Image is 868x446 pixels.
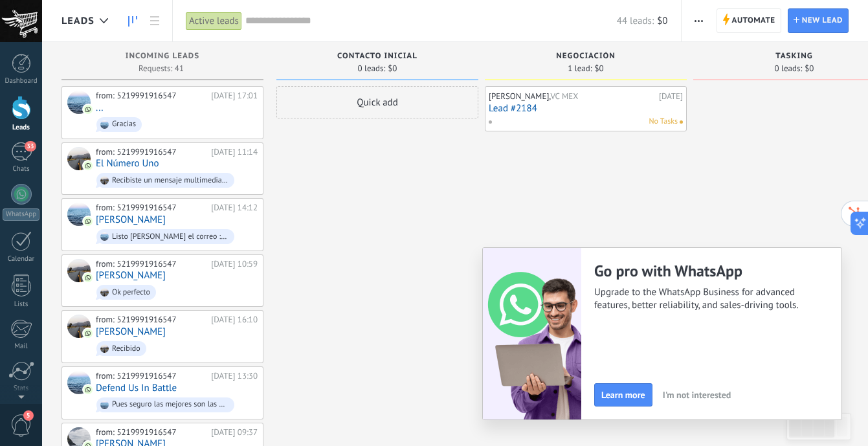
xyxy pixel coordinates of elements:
div: from: 5219991916547 [96,427,206,438]
div: El Número Uno [67,147,91,170]
a: Leads [122,8,144,34]
div: Pues seguro las mejores son las de costo [112,400,228,409]
div: WhatsApp [3,208,39,221]
span: Automate [732,9,775,32]
div: from: 5219991916547 [96,259,206,269]
a: Defend Us In Battle [96,383,177,394]
span: 44 leads: [617,15,654,27]
span: I'm not interested [663,390,731,399]
span: Incoming leads [126,52,199,61]
a: New lead [788,8,849,33]
span: Learn more [601,390,645,399]
div: from: 5219991916547 [96,371,206,381]
span: No Tasks [649,116,678,128]
div: [PERSON_NAME], [489,91,656,102]
span: $0 [657,15,667,27]
div: [DATE] 17:01 [211,91,258,101]
div: [DATE] 13:30 [211,371,258,381]
div: Augusto [67,315,91,338]
span: 0 leads: [775,65,803,72]
div: Recibido [112,344,140,353]
img: com.amocrm.amocrmwa.svg [83,161,93,170]
div: [DATE] 09:37 [211,427,258,438]
span: Tasking [775,52,812,61]
a: [PERSON_NAME] [96,326,166,337]
button: I'm not interested [657,385,737,405]
span: $0 [805,65,814,72]
div: [DATE] 10:59 [211,259,258,269]
span: 1 lead: [568,65,592,72]
div: from: 5219991916547 [96,203,206,213]
a: El Número Uno [96,158,159,169]
span: 5 [23,410,34,421]
a: Lead #2184 [489,103,683,114]
div: Dashboard [3,77,40,85]
span: $0 [595,65,604,72]
div: from: 5219991916547 [96,91,206,101]
div: Gracias [112,120,136,129]
div: Recibiste un mensaje multimedia (id del mensaje: 3EB0C111732DB0EA73D3). Espera a que se cargue o ... [112,176,228,185]
span: $0 [388,65,397,72]
div: Lists [3,300,40,309]
img: com.amocrm.amocrmwa.svg [83,105,93,114]
img: com.amocrm.amocrmwa.svg [83,329,93,338]
a: [PERSON_NAME] [96,214,166,225]
span: 33 [25,141,36,151]
div: Incoming leads [68,52,257,63]
div: [DATE] 14:12 [211,203,258,213]
div: Negociación [491,52,680,63]
span: New lead [802,9,843,32]
div: Chats [3,165,40,173]
div: from: 5219991916547 [96,315,206,325]
span: Negociación [556,52,616,61]
div: Ok perfecto [112,288,150,297]
div: Quick add [276,86,478,118]
img: com.amocrm.amocrmwa.svg [83,385,93,394]
div: [DATE] 11:14 [211,147,258,157]
h2: Go pro with WhatsApp [594,261,805,281]
div: from: 5219991916547 [96,147,206,157]
div: Zulema Livia [67,259,91,282]
img: com.amocrm.amocrmwa.svg [83,217,93,226]
button: Learn more [594,383,652,407]
div: Contacto inicial [283,52,472,63]
span: Contacto inicial [337,52,417,61]
a: Automate [717,8,781,33]
img: WaLite-migration.png [483,248,581,419]
a: List [144,8,166,34]
div: Active leads [186,12,242,30]
button: More [689,8,708,33]
span: 0 leads: [358,65,386,72]
div: [DATE] [659,91,683,102]
div: Calendar [3,255,40,263]
a: [PERSON_NAME] [96,270,166,281]
span: Requests: 41 [139,65,184,72]
span: Leads [61,15,95,27]
span: VC MEX [551,91,579,102]
div: Defend Us In Battle [67,371,91,394]
a: ... [96,102,104,113]
div: Susan [67,203,91,226]
div: Leads [3,124,40,132]
span: No todo assigned [680,120,683,124]
img: com.amocrm.amocrmwa.svg [83,273,93,282]
div: Mail [3,342,40,351]
div: [DATE] 16:10 [211,315,258,325]
div: Listo [PERSON_NAME] el correo :) Cualquier cosa me pueden escribir por aqui [PERSON_NAME]. Bonito... [112,232,228,241]
span: Upgrade to the WhatsApp Business for advanced features, better reliability, and sales-driving tools. [594,286,805,312]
